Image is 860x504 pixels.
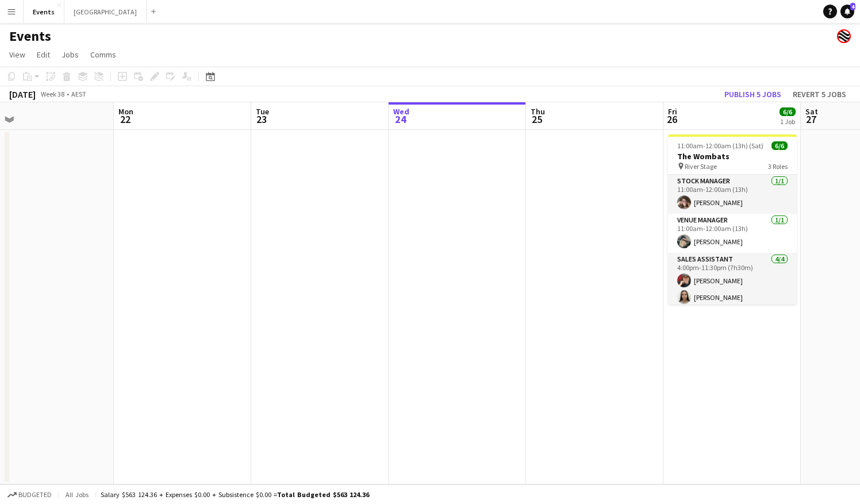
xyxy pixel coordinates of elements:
[5,47,30,62] a: View
[9,28,51,45] h1: Events
[668,106,677,117] span: Fri
[668,253,797,342] app-card-role: Sales Assistant4/44:00pm-11:30pm (7h30m)[PERSON_NAME][PERSON_NAME]
[90,49,116,60] span: Comms
[38,90,67,98] span: Week 38
[277,490,369,499] span: Total Budgeted $563 124.36
[391,113,409,126] span: 24
[37,49,50,60] span: Edit
[720,87,786,102] button: Publish 5 jobs
[771,141,788,150] span: 6/6
[668,175,797,214] app-card-role: Stock Manager1/111:00am-12:00am (13h)[PERSON_NAME]
[668,151,797,161] h3: The Wombats
[668,134,797,305] app-job-card: 11:00am-12:00am (13h) (Sat)6/6The Wombats River Stage3 RolesStock Manager1/111:00am-12:00am (13h)...
[18,491,52,499] span: Budgeted
[531,106,545,117] span: Thu
[254,113,269,126] span: 23
[9,49,25,60] span: View
[804,113,818,126] span: 27
[6,488,53,501] button: Budgeted
[63,490,91,499] span: All jobs
[117,113,133,126] span: 22
[62,49,79,60] span: Jobs
[71,90,86,98] div: AEST
[668,214,797,253] app-card-role: Venue Manager1/111:00am-12:00am (13h)[PERSON_NAME]
[64,1,147,23] button: [GEOGRAPHIC_DATA]
[666,113,677,126] span: 26
[780,117,795,126] div: 1 Job
[788,87,851,102] button: Revert 5 jobs
[57,47,83,62] a: Jobs
[768,162,788,171] span: 3 Roles
[677,141,763,150] span: 11:00am-12:00am (13h) (Sat)
[685,162,717,171] span: River Stage
[24,1,64,23] button: Events
[837,29,851,43] app-user-avatar: Event Merch
[86,47,121,62] a: Comms
[529,113,545,126] span: 25
[780,107,796,116] span: 6/6
[9,89,36,100] div: [DATE]
[32,47,55,62] a: Edit
[840,5,854,18] a: 4
[393,106,409,117] span: Wed
[805,106,818,117] span: Sat
[850,3,855,10] span: 4
[101,490,369,499] div: Salary $563 124.36 + Expenses $0.00 + Subsistence $0.00 =
[118,106,133,117] span: Mon
[256,106,269,117] span: Tue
